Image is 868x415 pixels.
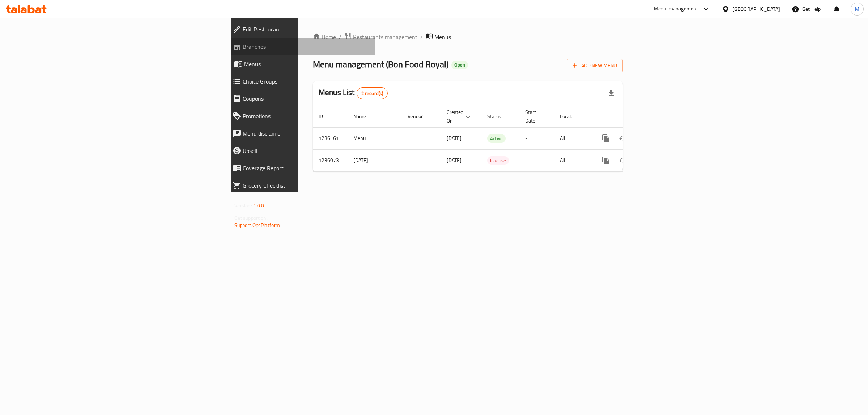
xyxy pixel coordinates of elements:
[243,146,370,155] span: Upsell
[434,33,451,41] span: Menus
[591,106,672,128] th: Actions
[408,112,432,121] span: Vendor
[614,152,632,169] button: Change Status
[357,90,388,97] span: 2 record(s)
[353,33,417,41] span: Restaurants management
[451,62,468,68] span: Open
[554,127,591,149] td: All
[227,107,376,125] a: Promotions
[447,155,461,165] span: [DATE]
[654,5,698,13] div: Menu-management
[560,112,583,121] span: Locale
[732,5,780,13] div: [GEOGRAPHIC_DATA]
[234,213,268,223] span: Get support on:
[253,201,264,210] span: 1.0.0
[447,108,473,125] span: Created On
[487,112,511,121] span: Status
[855,5,859,13] span: M
[554,149,591,171] td: All
[227,177,376,194] a: Grocery Checklist
[487,134,506,143] span: Active
[227,159,376,177] a: Coverage Report
[313,106,672,172] table: enhanced table
[227,73,376,90] a: Choice Groups
[519,149,554,171] td: -
[573,61,617,70] span: Add New Menu
[243,42,370,51] span: Branches
[519,127,554,149] td: -
[234,201,252,210] span: Version:
[451,61,468,69] div: Open
[357,87,388,99] div: Total records count
[227,142,376,159] a: Upsell
[567,59,623,72] button: Add New Menu
[243,164,370,172] span: Coverage Report
[227,38,376,55] a: Branches
[243,129,370,138] span: Menu disclaimer
[525,108,545,125] span: Start Date
[597,152,614,169] button: more
[614,130,632,147] button: Change Status
[227,125,376,142] a: Menu disclaimer
[234,221,280,230] a: Support.OpsPlatform
[319,87,388,99] h2: Menus List
[243,77,370,86] span: Choice Groups
[313,56,448,72] span: Menu management ( Bon Food Royal )
[243,112,370,120] span: Promotions
[244,60,370,68] span: Menus
[353,112,375,121] span: Name
[243,181,370,190] span: Grocery Checklist
[319,112,332,121] span: ID
[344,32,417,42] a: Restaurants management
[227,55,376,73] a: Menus
[243,94,370,103] span: Coupons
[420,33,423,41] li: /
[603,85,620,102] div: Export file
[313,32,623,42] nav: breadcrumb
[447,133,461,143] span: [DATE]
[597,130,614,147] button: more
[227,90,376,107] a: Coupons
[243,25,370,34] span: Edit Restaurant
[487,157,509,165] span: Inactive
[227,21,376,38] a: Edit Restaurant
